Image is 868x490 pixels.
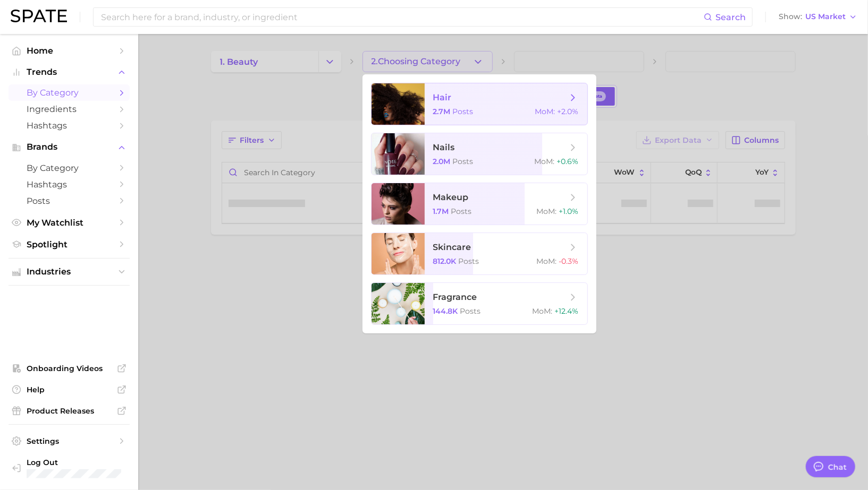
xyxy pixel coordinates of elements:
[433,306,458,316] span: 144.8k
[27,267,112,277] span: Industries
[27,163,112,173] span: by Category
[9,360,130,376] a: Onboarding Videos
[433,142,455,152] span: nails
[27,104,112,114] span: Ingredients
[715,12,746,22] span: Search
[433,107,451,116] span: 2.7m
[535,107,555,116] span: MoM :
[453,157,474,166] span: Posts
[460,306,481,316] span: Posts
[9,214,130,231] a: My Watchlist
[555,306,579,316] span: +12.4%
[27,458,121,467] span: Log Out
[559,207,579,216] span: +1.0%
[453,107,474,116] span: Posts
[100,8,704,26] input: Search here for a brand, industry, or ingredient
[27,46,112,56] span: Home
[451,207,472,216] span: Posts
[776,10,860,24] button: ShowUS Market
[9,176,130,193] a: Hashtags
[27,121,112,131] span: Hashtags
[11,10,67,22] img: SPATE
[535,157,555,166] span: MoM :
[433,157,451,166] span: 2.0m
[9,64,130,80] button: Trends
[27,142,112,152] span: Brands
[27,364,112,373] span: Onboarding Videos
[9,117,130,134] a: Hashtags
[27,179,112,190] span: Hashtags
[433,92,452,102] span: hair
[9,433,130,449] a: Settings
[533,306,553,316] span: MoM :
[433,207,449,216] span: 1.7m
[433,242,471,252] span: skincare
[537,256,557,266] span: MoM :
[9,454,130,482] a: Log out. Currently logged in with e-mail mathilde@spate.nyc.
[9,139,130,155] button: Brands
[433,256,457,266] span: 812.0k
[9,382,130,398] a: Help
[27,436,112,446] span: Settings
[9,193,130,209] a: Posts
[9,101,130,117] a: Ingredients
[537,207,557,216] span: MoM :
[9,403,130,419] a: Product Releases
[805,14,846,20] span: US Market
[459,256,479,266] span: Posts
[9,42,130,59] a: Home
[27,385,112,394] span: Help
[27,88,112,98] span: by Category
[9,84,130,101] a: by Category
[27,67,112,77] span: Trends
[363,74,596,333] ul: 2.Choosing Category
[27,406,112,416] span: Product Releases
[433,292,477,302] span: fragrance
[433,192,469,202] span: makeup
[27,218,112,228] span: My Watchlist
[559,256,579,266] span: -0.3%
[779,14,802,20] span: Show
[558,107,579,116] span: +2.0%
[9,236,130,253] a: Spotlight
[9,160,130,176] a: by Category
[27,239,112,250] span: Spotlight
[9,264,130,280] button: Industries
[557,157,579,166] span: +0.6%
[27,196,112,206] span: Posts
